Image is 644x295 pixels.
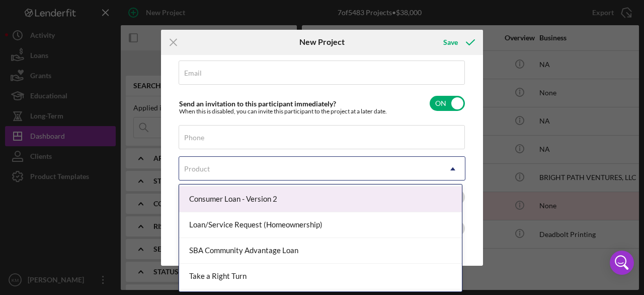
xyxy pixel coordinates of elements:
div: Consumer Loan - Version 2 [179,187,462,212]
div: Take a Right Turn [179,264,462,289]
div: Open Intercom Messenger [610,251,634,275]
div: Loan/Service Request (Homeownership) [179,212,462,238]
label: Phone [184,134,204,142]
button: Save [433,32,483,52]
div: Product [184,165,210,173]
div: Save [443,32,458,52]
label: Email [184,69,202,77]
h6: New Project [299,37,345,46]
div: When this is disabled, you can invite this participant to the project at a later date. [179,108,387,115]
div: SBA Community Advantage Loan [179,238,462,264]
label: Send an invitation to this participant immediately? [179,99,336,108]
